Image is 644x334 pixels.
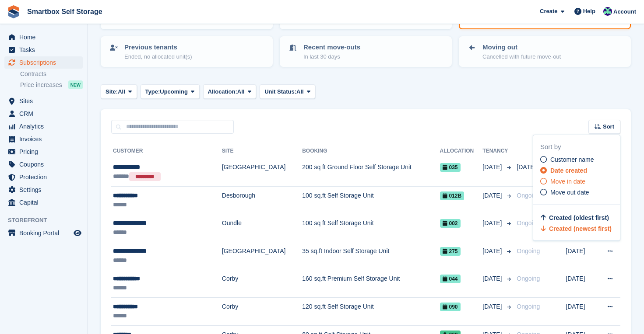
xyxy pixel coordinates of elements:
[20,70,83,78] a: Contracts
[482,144,513,158] th: Tenancy
[440,303,461,311] span: 090
[24,4,106,19] a: Smartbox Self Storage
[20,81,62,89] span: Price increases
[8,216,87,225] span: Storefront
[540,214,609,221] a: Created (oldest first)
[68,80,83,89] div: NEW
[19,158,72,170] span: Coupons
[440,247,461,256] span: 275
[19,196,72,209] span: Capital
[203,84,257,99] button: Allocation: All
[482,274,503,283] span: [DATE]
[4,120,83,132] a: menu
[222,298,302,326] td: Corby
[160,87,188,96] span: Upcoming
[141,84,200,99] button: Type: Upcoming
[302,158,440,187] td: 200 sq ft Ground Floor Self Storage Unit
[482,191,503,200] span: [DATE]
[19,120,72,132] span: Analytics
[549,214,609,221] span: Created (oldest first)
[540,188,620,197] a: Move out date
[296,87,304,96] span: All
[540,142,620,152] div: Sort by
[613,7,636,16] span: Account
[540,7,557,16] span: Create
[517,219,540,226] span: Ongoing
[260,84,315,99] button: Unit Status: All
[517,303,540,310] span: Ongoing
[208,87,237,96] span: Allocation:
[4,146,83,158] a: menu
[19,108,72,120] span: CRM
[19,31,72,43] span: Home
[106,87,118,96] span: Site:
[440,144,483,158] th: Allocation
[222,270,302,298] td: Corby
[540,225,612,232] a: Created (newest first)
[4,44,83,56] a: menu
[237,87,245,96] span: All
[517,275,540,282] span: Ongoing
[603,7,612,16] img: Roger Canham
[124,52,192,61] p: Ended, no allocated unit(s)
[482,163,503,172] span: [DATE]
[19,171,72,183] span: Protection
[111,144,222,158] th: Customer
[517,192,540,199] span: Ongoing
[222,242,302,270] td: [GEOGRAPHIC_DATA]
[20,80,83,90] a: Price increases NEW
[517,164,536,170] span: [DATE]
[482,52,561,61] p: Cancelled with future move-out
[302,144,440,158] th: Booking
[118,87,125,96] span: All
[583,7,595,16] span: Help
[460,37,630,66] a: Moving out Cancelled with future move-out
[566,270,597,298] td: [DATE]
[4,56,83,69] a: menu
[19,44,72,56] span: Tasks
[222,214,302,242] td: Oundle
[302,298,440,326] td: 120 sq.ft Self Storage Unit
[302,270,440,298] td: 160 sq.ft Premium Self Storage Unit
[482,302,503,311] span: [DATE]
[222,186,302,214] td: Desborough
[440,219,461,228] span: 002
[19,146,72,158] span: Pricing
[440,163,461,172] span: 035
[19,95,72,107] span: Sites
[302,242,440,270] td: 35 sq.ft Indoor Self Storage Unit
[222,158,302,187] td: [GEOGRAPHIC_DATA]
[482,42,561,52] p: Moving out
[222,144,302,158] th: Site
[124,42,192,52] p: Previous tenants
[550,167,587,174] span: Date created
[281,37,451,66] a: Recent move-outs In last 30 days
[4,31,83,43] a: menu
[19,56,72,69] span: Subscriptions
[4,184,83,196] a: menu
[4,108,83,120] a: menu
[19,227,72,239] span: Booking Portal
[303,42,360,52] p: Recent move-outs
[302,186,440,214] td: 100 sq.ft Self Storage Unit
[303,52,360,61] p: In last 30 days
[540,166,620,175] a: Date created
[549,225,612,232] span: Created (newest first)
[440,191,465,200] span: 012B
[72,228,83,238] a: Preview store
[101,84,137,99] button: Site: All
[264,87,296,96] span: Unit Status:
[540,177,620,186] a: Move in date
[4,133,83,145] a: menu
[482,219,503,228] span: [DATE]
[102,37,272,66] a: Previous tenants Ended, no allocated unit(s)
[4,158,83,170] a: menu
[4,227,83,239] a: menu
[540,155,620,164] a: Customer name
[7,5,20,18] img: stora-icon-8386f47178a22dfd0bd8f6a31ec36ba5ce8667c1dd55bd0f319d3a0aa187defe.svg
[19,184,72,196] span: Settings
[566,242,597,270] td: [DATE]
[440,275,461,283] span: 044
[4,171,83,183] a: menu
[302,214,440,242] td: 100 sq ft Self Storage Unit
